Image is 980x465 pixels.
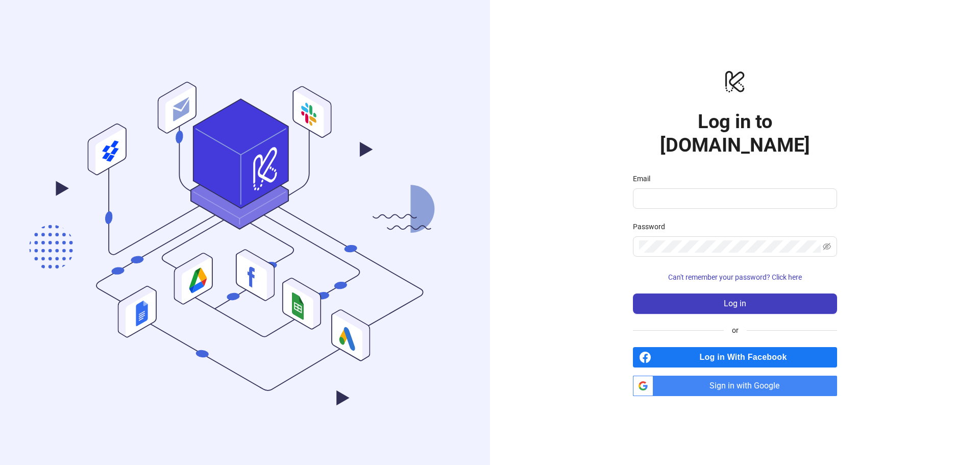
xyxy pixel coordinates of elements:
[724,325,747,336] span: or
[724,299,746,308] span: Log in
[823,242,831,251] span: eye-invisible
[633,110,837,157] h1: Log in to [DOMAIN_NAME]
[633,221,672,232] label: Password
[639,240,821,253] input: Password
[639,192,829,205] input: Email
[633,173,657,184] label: Email
[668,273,802,281] span: Can't remember your password? Click here
[633,376,837,396] a: Sign in with Google
[633,273,837,281] a: Can't remember your password? Click here
[633,347,837,368] a: Log in With Facebook
[633,293,837,314] button: Log in
[657,376,837,396] span: Sign in with Google
[655,347,837,368] span: Log in With Facebook
[633,269,837,285] button: Can't remember your password? Click here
